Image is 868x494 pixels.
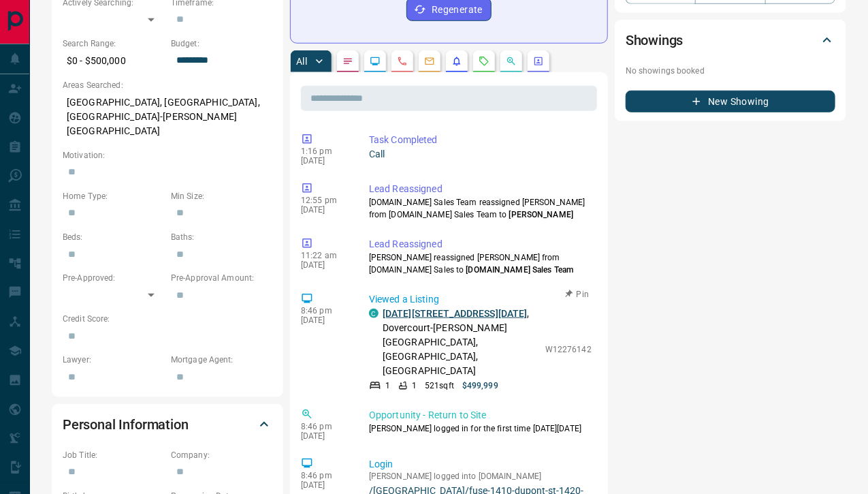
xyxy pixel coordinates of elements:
[301,315,349,325] p: [DATE]
[369,182,592,196] p: Lead Reassigned
[63,408,272,441] div: Personal Information
[301,431,349,441] p: [DATE]
[412,380,417,392] p: 1
[296,57,307,66] p: All
[301,480,349,490] p: [DATE]
[301,146,349,156] p: 1:16 pm
[171,449,272,461] p: Company:
[301,260,349,270] p: [DATE]
[558,288,597,300] button: Pin
[626,24,835,57] div: Showings
[342,56,353,67] svg: Notes
[369,472,592,481] p: [PERSON_NAME] logged into [DOMAIN_NAME]
[626,65,835,77] p: No showings booked
[369,133,592,147] p: Task Completed
[171,190,272,202] p: Min Size:
[369,196,592,221] p: [DOMAIN_NAME] Sales Team reassigned [PERSON_NAME] from [DOMAIN_NAME] Sales Team to
[425,380,454,392] p: 521 sqft
[301,205,349,215] p: [DATE]
[63,50,164,72] p: $0 - $500,000
[369,292,592,307] p: Viewed a Listing
[370,56,381,67] svg: Lead Browsing Activity
[397,56,408,67] svg: Calls
[383,308,528,319] a: [DATE][STREET_ADDRESS][DATE]
[301,196,349,205] p: 12:55 pm
[533,56,544,67] svg: Agent Actions
[63,414,189,435] h2: Personal Information
[451,56,462,67] svg: Listing Alerts
[171,272,272,284] p: Pre-Approval Amount:
[479,56,489,67] svg: Requests
[506,56,517,67] svg: Opportunities
[545,343,592,356] p: W12276142
[369,309,379,318] div: condos.ca
[626,91,835,112] button: New Showing
[369,251,592,276] p: [PERSON_NAME] reassigned [PERSON_NAME] from [DOMAIN_NAME] Sales to
[383,307,539,378] p: , Dovercourt-[PERSON_NAME][GEOGRAPHIC_DATA], [GEOGRAPHIC_DATA], [GEOGRAPHIC_DATA]
[171,37,272,50] p: Budget:
[63,272,164,284] p: Pre-Approved:
[63,354,164,366] p: Lawyer:
[63,313,272,325] p: Credit Score:
[63,37,164,50] p: Search Range:
[63,79,272,91] p: Areas Searched:
[301,422,349,431] p: 8:46 pm
[171,231,272,243] p: Baths:
[509,210,573,219] span: [PERSON_NAME]
[63,449,164,461] p: Job Title:
[462,380,498,392] p: $499,999
[369,457,592,472] p: Login
[301,471,349,480] p: 8:46 pm
[369,237,592,251] p: Lead Reassigned
[369,408,592,422] p: Opportunity - Return to Site
[424,56,435,67] svg: Emails
[626,29,684,51] h2: Showings
[301,251,349,260] p: 11:22 am
[466,265,574,275] span: [DOMAIN_NAME] Sales Team
[63,231,164,243] p: Beds:
[301,156,349,166] p: [DATE]
[385,380,390,392] p: 1
[369,147,592,161] p: Call
[301,306,349,315] p: 8:46 pm
[369,422,592,435] p: [PERSON_NAME] logged in for the first time [DATE][DATE]
[63,91,272,142] p: [GEOGRAPHIC_DATA], [GEOGRAPHIC_DATA], [GEOGRAPHIC_DATA]-[PERSON_NAME][GEOGRAPHIC_DATA]
[63,149,272,161] p: Motivation:
[171,354,272,366] p: Mortgage Agent:
[63,190,164,202] p: Home Type:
